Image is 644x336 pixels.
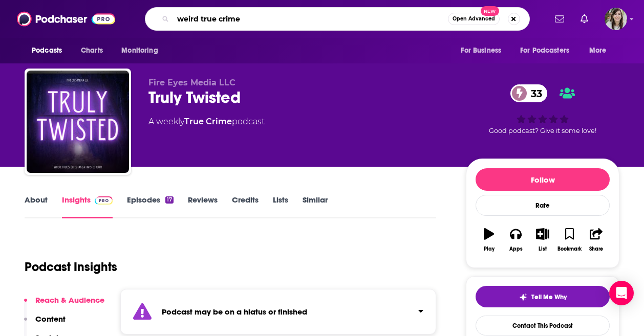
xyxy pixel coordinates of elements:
[35,314,66,324] p: Content
[509,246,523,252] div: Apps
[184,117,232,126] a: True Crime
[95,196,113,205] img: Podchaser Pro
[35,295,104,305] p: Reach & Audience
[24,295,104,314] button: Reach & Audience
[605,8,627,30] span: Logged in as devinandrade
[513,41,584,60] button: open menu
[476,195,610,216] div: Rate
[461,43,501,58] span: For Business
[519,293,527,301] img: tell me why sparkle
[62,195,113,218] a: InsightsPodchaser Pro
[589,246,603,252] div: Share
[484,246,495,252] div: Play
[557,246,582,252] div: Bookmark
[121,43,158,58] span: Monitoring
[481,6,499,16] span: New
[489,127,596,135] span: Good podcast? Give it some love!
[25,41,75,60] button: open menu
[556,221,583,258] button: Bookmark
[32,43,62,58] span: Podcasts
[539,246,547,252] div: List
[127,195,174,218] a: Episodes17
[148,116,265,128] div: A weekly podcast
[510,84,547,102] a: 33
[173,11,448,27] input: Search podcasts, credits, & more...
[476,168,610,191] button: Follow
[476,316,610,335] a: Contact This Podcast
[162,307,307,317] strong: Podcast may be on a hiatus or finished
[466,78,619,141] div: 33Good podcast? Give it some love!
[303,195,328,218] a: Similar
[454,41,514,60] button: open menu
[609,281,634,305] div: Open Intercom Messenger
[476,286,610,307] button: tell me why sparkleTell Me Why
[521,84,547,102] span: 33
[188,195,218,218] a: Reviews
[232,195,259,218] a: Credits
[25,259,117,275] h1: Podcast Insights
[520,43,569,58] span: For Podcasters
[551,10,568,28] a: Show notifications dropdown
[273,195,288,218] a: Lists
[531,293,567,301] span: Tell Me Why
[605,8,627,30] img: User Profile
[145,7,530,31] div: Search podcasts, credits, & more...
[24,314,66,333] button: Content
[583,221,610,258] button: Share
[148,78,235,87] span: Fire Eyes Media LLC
[453,16,495,21] span: Open Advanced
[448,13,500,25] button: Open AdvancedNew
[502,221,529,258] button: Apps
[576,10,592,28] a: Show notifications dropdown
[165,196,174,204] div: 17
[114,41,171,60] button: open menu
[25,195,48,218] a: About
[529,221,556,258] button: List
[17,9,115,29] img: Podchaser - Follow, Share and Rate Podcasts
[120,289,436,334] section: Click to expand status details
[582,41,619,60] button: open menu
[476,221,502,258] button: Play
[589,43,607,58] span: More
[27,71,129,173] img: Truly Twisted
[81,43,103,58] span: Charts
[605,8,627,30] button: Show profile menu
[74,41,109,60] a: Charts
